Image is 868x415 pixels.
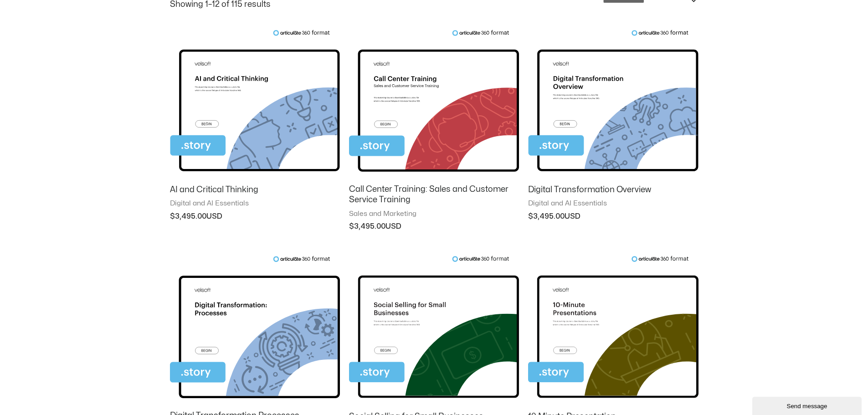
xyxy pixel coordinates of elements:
[349,223,354,230] span: $
[528,256,698,404] img: 10 Minute Presentation
[528,184,698,195] h2: Digital Transformation Overview
[349,184,519,210] a: Call Center Training: Sales and Customer Service Training
[349,30,519,178] img: Call Center Training: Sales and Customer Service Training
[170,184,340,195] h2: AI and Critical Thinking
[349,223,385,230] bdi: 3,495.00
[528,184,698,199] a: Digital Transformation Overview
[170,0,271,9] p: Showing 1–12 of 115 results
[528,199,698,208] span: Digital and AI Essentials
[170,256,340,404] img: Digital Transformation Processes - Storyline Master File
[170,213,206,220] bdi: 3,495.00
[752,395,863,415] iframe: chat widget
[528,213,533,220] span: $
[349,256,519,404] img: Social Selling for Small Businesses
[170,30,340,177] img: AI and Critical Thinking
[170,184,340,199] a: AI and Critical Thinking
[349,210,519,219] span: Sales and Marketing
[170,199,340,208] span: Digital and AI Essentials
[170,213,175,220] span: $
[349,184,519,205] h2: Call Center Training: Sales and Customer Service Training
[528,213,565,220] bdi: 3,495.00
[528,30,698,177] img: Digital Transformation Overview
